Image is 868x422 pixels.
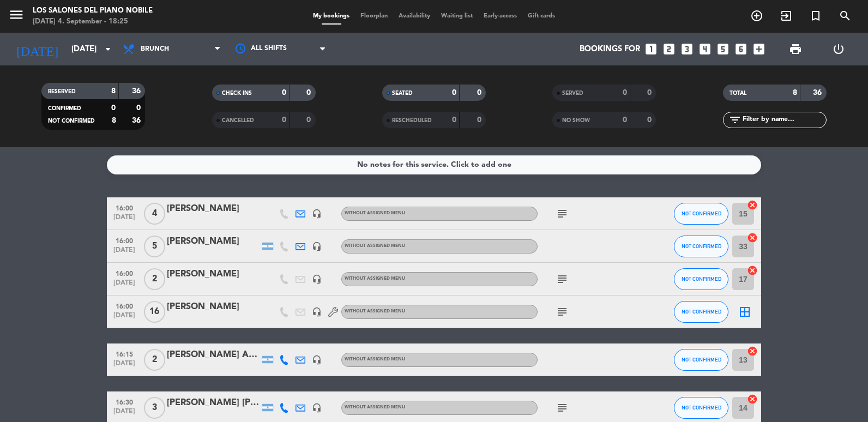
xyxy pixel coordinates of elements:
span: Without assigned menu [345,357,405,361]
strong: 0 [282,116,286,124]
span: Gift cards [522,13,560,19]
span: NOT CONFIRMED [682,276,721,282]
span: 3 [144,397,165,419]
span: CHECK INS [222,91,252,96]
div: [PERSON_NAME] Azul de los [PERSON_NAME] [167,348,260,362]
i: border_all [738,305,751,318]
span: Without assigned menu [345,405,405,409]
i: subject [556,207,569,220]
i: looks_4 [698,42,712,56]
span: 2 [144,268,165,290]
button: NOT CONFIRMED [674,268,728,290]
i: cancel [747,265,758,276]
strong: 36 [132,117,143,124]
div: [PERSON_NAME] [167,202,260,216]
span: NOT CONFIRMED [682,309,721,315]
div: No notes for this service. Click to add one [357,159,511,171]
i: filter_list [728,113,742,126]
div: [DATE] 4. September - 18:25 [33,16,153,27]
span: RESERVED [48,89,76,94]
strong: 36 [813,89,824,97]
span: NOT CONFIRMED [682,357,721,363]
i: [DATE] [8,37,66,61]
strong: 8 [112,117,116,124]
i: search [839,9,852,22]
i: headset_mic [312,403,322,413]
span: Without assigned menu [345,309,405,314]
span: RESCHEDULED [392,118,432,123]
div: [PERSON_NAME] [PERSON_NAME] [167,396,260,410]
i: looks_3 [680,42,694,56]
span: 16:00 [111,267,138,279]
button: NOT CONFIRMED [674,397,728,419]
i: turned_in_not [809,9,822,22]
i: looks_two [662,42,676,56]
i: exit_to_app [780,9,793,22]
span: Without assigned menu [345,211,405,215]
input: Filter by name... [742,114,826,126]
strong: 0 [452,116,456,124]
span: SERVED [562,91,583,96]
span: 4 [144,203,165,225]
i: headset_mic [312,274,322,284]
span: NOT CONFIRMED [682,243,721,249]
strong: 0 [282,89,286,97]
span: CONFIRMED [48,106,81,111]
strong: 8 [793,89,797,97]
strong: 0 [477,116,484,124]
span: CANCELLED [222,118,254,123]
i: headset_mic [312,355,322,365]
i: arrow_drop_down [101,43,114,56]
i: subject [556,305,569,318]
i: looks_5 [716,42,730,56]
span: print [789,43,802,56]
i: subject [556,273,569,286]
i: cancel [747,200,758,210]
span: Brunch [141,45,169,53]
span: 5 [144,236,165,257]
i: add_box [752,42,766,56]
span: 16:00 [111,299,138,312]
span: TOTAL [730,91,746,96]
span: [DATE] [111,408,138,420]
button: NOT CONFIRMED [674,236,728,257]
span: 16:15 [111,347,138,360]
span: Early-access [478,13,522,19]
span: [DATE] [111,246,138,259]
button: NOT CONFIRMED [674,203,728,225]
span: Waiting list [436,13,478,19]
button: NOT CONFIRMED [674,349,728,371]
strong: 0 [452,89,456,97]
span: 16:30 [111,395,138,408]
span: NOT CONFIRMED [682,405,721,411]
span: 16:00 [111,234,138,246]
strong: 0 [623,89,627,97]
strong: 0 [477,89,484,97]
i: power_settings_new [832,43,845,56]
div: Los Salones del Piano Nobile [33,5,153,16]
div: LOG OUT [817,33,860,65]
strong: 36 [132,87,143,95]
i: looks_one [644,42,658,56]
span: [DATE] [111,360,138,372]
span: Bookings for [580,45,640,54]
span: SEATED [392,91,413,96]
span: NOT CONFIRMED [682,210,721,216]
span: Without assigned menu [345,244,405,248]
span: Availability [393,13,436,19]
i: add_circle_outline [750,9,763,22]
span: [DATE] [111,214,138,226]
div: [PERSON_NAME] [167,300,260,314]
i: headset_mic [312,307,322,317]
span: My bookings [308,13,355,19]
div: [PERSON_NAME] [167,234,260,249]
span: NO SHOW [562,118,590,123]
strong: 0 [136,104,143,112]
i: menu [8,7,25,23]
strong: 0 [306,89,313,97]
span: 2 [144,349,165,371]
span: NOT CONFIRMED [48,118,95,124]
strong: 0 [306,116,313,124]
i: cancel [747,394,758,405]
div: [PERSON_NAME] [167,267,260,281]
